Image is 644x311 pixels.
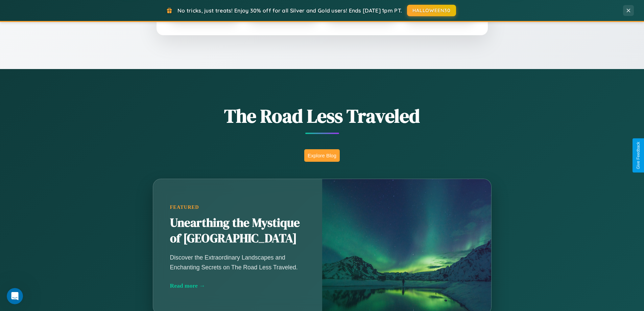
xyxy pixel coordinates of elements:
h1: The Road Less Traveled [119,103,525,129]
span: No tricks, just treats! Enjoy 30% off for all Silver and Gold users! Ends [DATE] 1pm PT. [177,7,402,14]
div: Give Feedback [636,142,641,169]
iframe: Intercom live chat [7,288,23,304]
p: Discover the Extraordinary Landscapes and Enchanting Secrets on The Road Less Traveled. [170,253,305,272]
div: Read more → [170,282,305,289]
h2: Unearthing the Mystique of [GEOGRAPHIC_DATA] [170,215,305,246]
div: Featured [170,204,305,210]
button: HALLOWEEN30 [407,5,456,16]
button: Explore Blog [304,149,340,162]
